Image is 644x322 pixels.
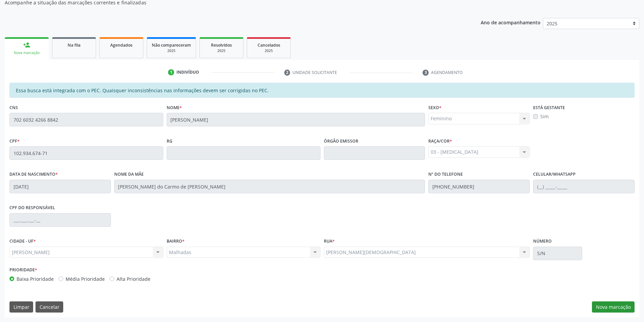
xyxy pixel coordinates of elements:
span: Resolvidos [211,42,232,48]
label: Data de nascimento [9,169,58,180]
div: 2025 [252,48,286,53]
span: Na fila [68,42,80,48]
div: Indivíduo [176,69,199,75]
button: Nova marcação [592,301,635,313]
label: RG [167,136,172,146]
label: Nome [167,102,182,113]
button: Cancelar [35,301,63,313]
label: Sim [540,113,549,120]
label: Está gestante [533,102,565,113]
div: Essa busca está integrada com o PEC. Quaisquer inconsistências nas informações devem ser corrigid... [9,83,635,98]
div: 2025 [205,48,238,53]
div: 1 [168,69,174,75]
input: (__) _____-_____ [533,180,635,193]
span: Não compareceram [152,42,191,48]
label: Celular/WhatsApp [533,169,576,180]
label: Nº do Telefone [428,169,463,180]
div: Nova marcação [9,50,44,55]
label: Baixa Prioridade [17,275,54,282]
label: Número [533,236,552,247]
p: Ano de acompanhamento [481,18,541,26]
input: __/__/____ [9,180,111,193]
input: ___.___.___-__ [9,213,111,227]
input: (__) _____-_____ [428,180,530,193]
label: Nome da mãe [114,169,144,180]
label: Órgão emissor [324,136,358,146]
div: person_add [23,41,30,49]
label: Sexo [428,102,442,113]
label: CPF [9,136,20,146]
label: CPF do responsável [9,203,55,213]
label: Raça/cor [428,136,452,146]
label: Rua [324,236,335,247]
div: 2025 [152,48,191,53]
span: Cancelados [258,42,280,48]
label: Média Prioridade [66,275,105,282]
label: Prioridade [9,265,37,275]
label: BAIRRO [167,236,185,247]
span: Agendados [110,42,133,48]
label: Alta Prioridade [117,275,150,282]
label: CNS [9,102,18,113]
button: Limpar [9,301,33,313]
label: CIDADE - UF [9,236,36,247]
